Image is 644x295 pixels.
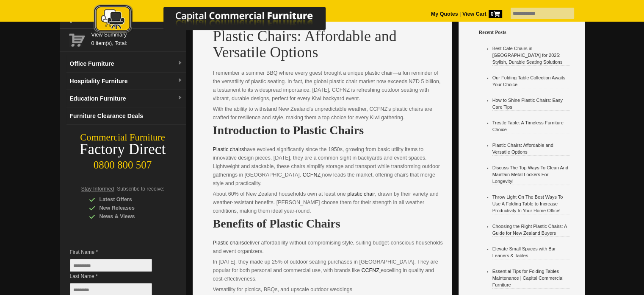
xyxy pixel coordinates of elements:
a: Throw Light On The Best Ways To Use A Folding Table to Increase Productivity In Your Home Office! [492,194,563,213]
div: Latest Offers [89,195,169,204]
p: About 60% of New Zealand households own at least one , drawn by their variety and weather-resista... [213,190,445,215]
a: Plastic chairs [213,146,244,152]
strong: Benefits of Plastic Chairs [213,217,340,230]
a: CCFNZ [361,267,379,273]
strong: View Cart [462,11,502,17]
a: Education Furnituredropdown [66,90,186,107]
a: Office Furnituredropdown [66,55,186,73]
div: News & Views [89,212,169,221]
span: Subscribe to receive: [117,186,164,192]
a: Elevate Small Spaces with Bar Leaners & Tables [492,246,556,258]
p: I remember a summer BBQ where every guest brought a unique plastic chair—a fun reminder of the ve... [213,69,445,103]
a: Trestle Table: A Timeless Furniture Choice [492,120,564,132]
div: 0800 800 507 [60,155,186,171]
img: dropdown [177,61,182,66]
a: Best Cafe Chairs in [GEOGRAPHIC_DATA] for 2025: Stylish, Durable Seating Solutions [492,46,563,65]
a: Hospitality Furnituredropdown [66,73,186,90]
a: Capital Commercial Furniture Logo [70,4,367,38]
a: Essential Tips for Folding Tables Maintenance | Capital Commercial Furniture [492,269,564,287]
p: Versatility for picnics, BBQs, and upscale outdoor weddings [213,285,445,294]
a: Choosing the Right Plastic Chairs: A Guide for New Zealand Buyers [492,224,567,236]
div: Commercial Furniture [60,132,186,143]
img: dropdown [177,78,182,83]
div: New Releases [89,204,169,212]
p: With the ability to withstand New Zealand's unpredictable weather, CCFNZ's plastic chairs are cra... [213,105,445,122]
div: Factory Direct [60,143,186,155]
span: Last Name * [70,272,165,281]
a: Our Folding Table Collection Awaits Your Choice [492,75,566,87]
span: Stay Informed [81,186,114,192]
h4: Recent Posts [479,28,578,37]
strong: Introduction to Plastic Chairs [213,124,364,137]
span: First Name * [70,248,165,256]
img: dropdown [177,96,182,101]
a: Furniture Clearance Deals [66,107,186,125]
a: Plastic Chairs: Affordable and Versatile Options [492,143,553,155]
input: First Name * [70,259,152,272]
a: Discuss The Top Ways To Clean And Maintain Metal Lockers For Longevity! [492,165,568,184]
p: have evolved significantly since the 1950s, growing from basic utility items to innovative design... [213,145,445,188]
a: plastic chair [347,191,375,197]
span: 0 [489,10,502,18]
a: How to Shine Plastic Chairs: Easy Care Tips [492,98,563,110]
a: Plastic chairs [213,240,244,246]
a: CCFNZ [303,172,321,178]
p: In [DATE], they made up 25% of outdoor seating purchases in [GEOGRAPHIC_DATA]. They are popular f... [213,258,445,283]
a: View Cart0 [461,11,502,17]
img: Capital Commercial Furniture Logo [70,4,367,35]
p: deliver affordability without compromising style, suiting budget-conscious households and event o... [213,239,445,256]
a: My Quotes [431,11,458,17]
h1: Plastic Chairs: Affordable and Versatile Options [213,28,445,60]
